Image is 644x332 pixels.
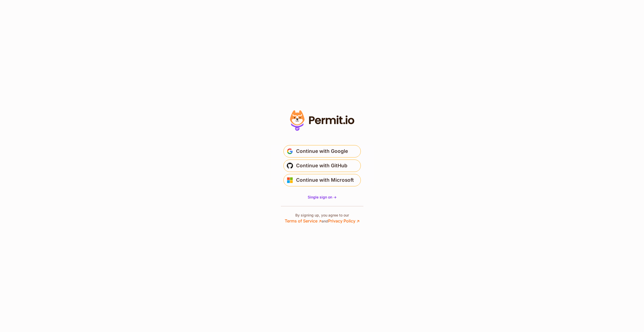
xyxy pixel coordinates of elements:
[296,176,354,184] span: Continue with Microsoft
[283,174,361,186] button: Continue with Microsoft
[296,162,347,170] span: Continue with GitHub
[308,195,337,200] a: Single sign on ->
[283,145,361,157] button: Continue with Google
[285,213,360,224] p: By signing up, you agree to our and
[283,160,361,172] button: Continue with GitHub
[328,218,360,223] a: Privacy Policy ↗
[285,218,322,223] a: Terms of Service ↗
[296,147,348,155] span: Continue with Google
[308,195,337,199] span: Single sign on ->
